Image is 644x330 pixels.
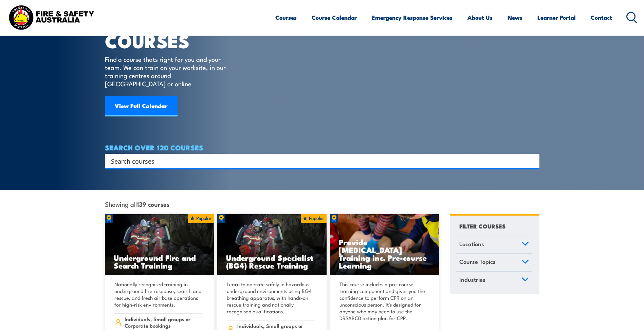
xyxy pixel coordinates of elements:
a: View Full Calendar [105,96,178,116]
h4: FILTER COURSES [459,221,505,231]
span: Industries [459,275,485,284]
a: Course Topics [456,254,532,271]
a: Learner Portal [537,8,576,26]
img: Underground mine rescue [105,214,214,275]
a: Industries [456,272,532,289]
form: Search form [112,156,526,166]
h4: SEARCH OVER 120 COURSES [105,144,539,151]
span: Showing all [105,200,169,207]
img: Underground mine rescue [217,214,327,275]
h3: Underground Fire and Search Training [114,254,205,269]
a: News [508,8,522,26]
p: Nationally recognised training in underground fire response, search and rescue, and fresh air bas... [114,281,203,308]
a: Courses [275,8,297,26]
a: Provide [MEDICAL_DATA] Training inc. Pre-course Learning [330,214,439,275]
span: Locations [459,239,484,249]
a: Underground Fire and Search Training [105,214,214,275]
a: Emergency Response Services [372,8,453,26]
a: Underground Specialist (BG4) Rescue Training [217,214,327,275]
a: Contact [591,8,612,26]
img: Low Voltage Rescue and Provide CPR [330,214,439,275]
p: Learn to operate safely in hazardous underground environments using BG4 breathing apparatus, with... [227,281,315,315]
strong: 139 courses [137,199,169,208]
h1: COURSES [105,33,236,49]
a: Course Calendar [312,8,357,26]
p: This course includes a pre-course learning component and gives you the confidence to perform CPR ... [339,281,428,322]
a: About Us [467,8,493,26]
span: Individuals, Small groups or Corporate bookings [125,316,202,329]
h3: Underground Specialist (BG4) Rescue Training [226,254,318,269]
input: Search input [111,156,525,166]
button: Search magnifier button [528,156,537,166]
h3: Provide [MEDICAL_DATA] Training inc. Pre-course Learning [339,238,430,269]
span: Course Topics [459,257,496,266]
a: Locations [456,236,532,254]
p: Find a course thats right for you and your team. We can train on your worksite, in our training c... [105,55,229,88]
